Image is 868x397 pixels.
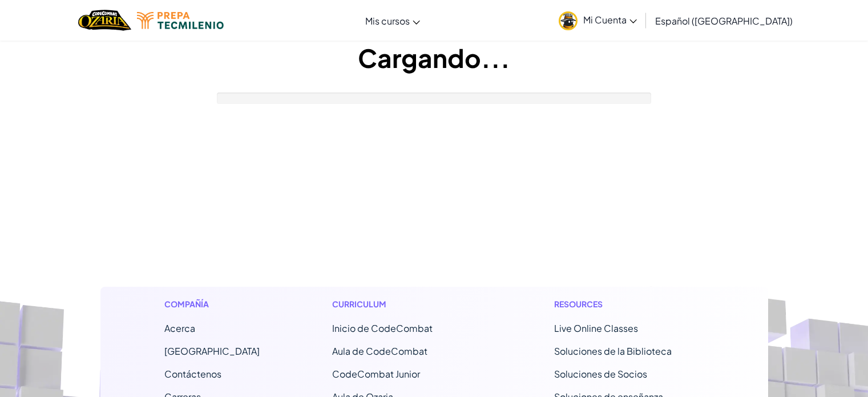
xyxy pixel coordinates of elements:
a: Ozaria by CodeCombat logo [78,9,131,32]
img: avatar [559,11,578,30]
a: Aula de CodeCombat [332,345,427,357]
span: Español ([GEOGRAPHIC_DATA]) [655,15,793,27]
span: Mi Cuenta [583,14,637,26]
img: Home [78,9,131,32]
h1: Resources [554,298,704,310]
a: Mis cursos [360,5,426,36]
a: Live Online Classes [554,322,638,334]
a: [GEOGRAPHIC_DATA] [164,345,260,357]
h1: Curriculum [332,298,482,310]
span: Inicio de CodeCombat [332,322,433,334]
span: Contáctenos [164,368,221,380]
a: Soluciones de la Biblioteca [554,345,672,357]
a: Soluciones de Socios [554,368,647,380]
a: CodeCombat Junior [332,368,420,380]
img: Tecmilenio logo [137,12,224,29]
a: Español ([GEOGRAPHIC_DATA]) [649,5,798,36]
span: Mis cursos [365,15,410,27]
a: Mi Cuenta [553,2,643,38]
a: Acerca [164,322,195,334]
h1: Compañía [164,298,260,310]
